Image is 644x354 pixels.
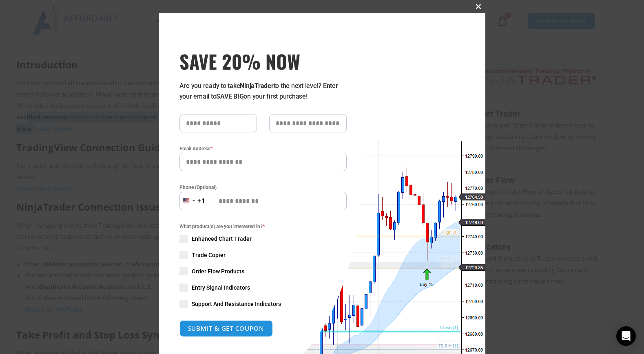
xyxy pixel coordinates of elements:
[179,183,347,191] label: Phone (Optional)
[616,326,636,346] div: Open Intercom Messenger
[192,284,250,292] span: Entry Signal Indicators
[197,196,206,207] div: +1
[179,50,347,73] span: SAVE 20% NOW
[192,300,281,308] span: Support And Resistance Indicators
[216,92,243,100] strong: SAVE BIG
[179,81,347,102] p: Are you ready to take to the next level? Enter your email to on your first purchase!
[179,320,273,337] button: SUBMIT & GET COUPON
[192,267,244,275] span: Order Flow Products
[179,145,347,153] label: Email Address
[179,284,347,292] label: Entry Signal Indicators
[179,235,347,243] label: Enhanced Chart Trader
[179,267,347,275] label: Order Flow Products
[192,235,252,243] span: Enhanced Chart Trader
[240,82,273,90] strong: NinjaTrader
[179,222,347,231] span: What product(s) are you interested in?
[179,251,347,259] label: Trade Copier
[192,251,226,259] span: Trade Copier
[179,300,347,308] label: Support And Resistance Indicators
[179,192,206,210] button: Selected country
